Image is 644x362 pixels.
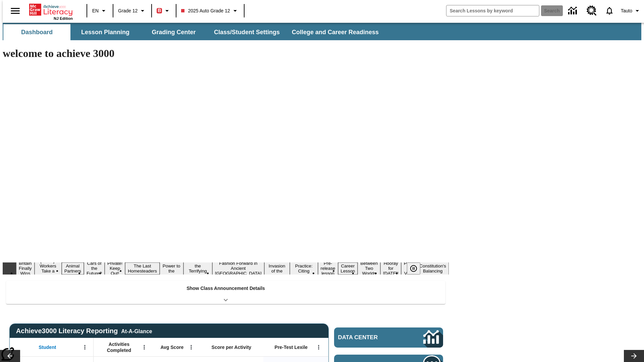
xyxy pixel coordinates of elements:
div: SubNavbar [3,24,385,40]
button: Slide 6 The Last Homesteaders [125,262,160,275]
span: B [158,6,161,15]
span: 2025 Auto Grade 12 [181,7,230,14]
button: Slide 7 Solar Power to the People [160,257,183,280]
button: Slide 5 Private! Keep Out! [105,260,125,277]
button: Grade: Grade 12, Select a grade [115,5,149,17]
button: Slide 17 The Constitution's Balancing Act [417,257,449,280]
div: Show Class Announcement Details [6,281,445,304]
button: Profile/Settings [618,5,644,17]
button: Open Menu [186,342,196,352]
button: Language: EN, Select a language [89,5,111,17]
a: Resource Center, Will open in new tab [583,2,601,20]
div: Home [29,2,73,20]
p: Show Class Announcement Details [186,285,265,292]
button: Slide 2 Labor Day: Workers Take a Stand [35,257,62,280]
span: Tauto [621,7,632,14]
h1: welcome to achieve 3000 [3,47,449,60]
button: Slide 10 The Invasion of the Free CD [264,257,290,280]
a: Home [29,3,73,16]
span: Grade 12 [118,7,138,14]
button: Slide 13 Career Lesson [338,262,358,275]
a: Data Center [564,2,583,20]
button: Open side menu [5,1,25,21]
button: Slide 12 Pre-release lesson [318,260,338,277]
span: Activities Completed [97,341,141,353]
button: Slide 9 Fashion Forward in Ancient Rome [212,260,264,277]
button: Slide 14 Between Two Worlds [358,260,380,277]
span: Student [39,344,56,350]
button: Slide 1 Britain Finally Wins [16,260,35,277]
button: Slide 15 Hooray for Constitution Day! [380,260,401,277]
button: Lesson carousel, Next [624,350,644,362]
button: Open Menu [80,342,90,352]
a: Data Center [334,327,443,348]
button: Open Menu [139,342,149,352]
span: Avg Score [160,344,183,350]
button: Pause [407,262,420,275]
button: Dashboard [3,24,70,40]
button: Slide 4 Cars of the Future? [84,260,105,277]
button: Lesson Planning [72,24,139,40]
div: At-A-Glance [121,327,152,335]
button: Open Menu [314,342,324,352]
button: Slide 8 Attack of the Terrifying Tomatoes [183,257,212,280]
button: Class/Student Settings [209,24,285,40]
span: NJ Edition [54,16,73,20]
button: College and Career Readiness [286,24,384,40]
div: SubNavbar [3,23,641,40]
button: Grading Center [140,24,207,40]
a: Notifications [601,2,618,19]
button: Class: 2025 Auto Grade 12, Select your class [178,5,241,17]
span: EN [92,7,99,14]
button: Slide 16 Point of View [401,260,417,277]
span: Score per Activity [212,344,252,350]
div: Pause [407,262,427,275]
button: Slide 11 Mixed Practice: Citing Evidence [290,257,318,280]
span: Achieve3000 Literacy Reporting [16,327,152,335]
button: Boost Class color is red. Change class color [154,5,174,17]
span: Pre-Test Lexile [275,344,308,350]
button: Slide 3 Animal Partners [62,262,84,275]
input: search field [446,5,539,16]
span: Data Center [338,334,401,341]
